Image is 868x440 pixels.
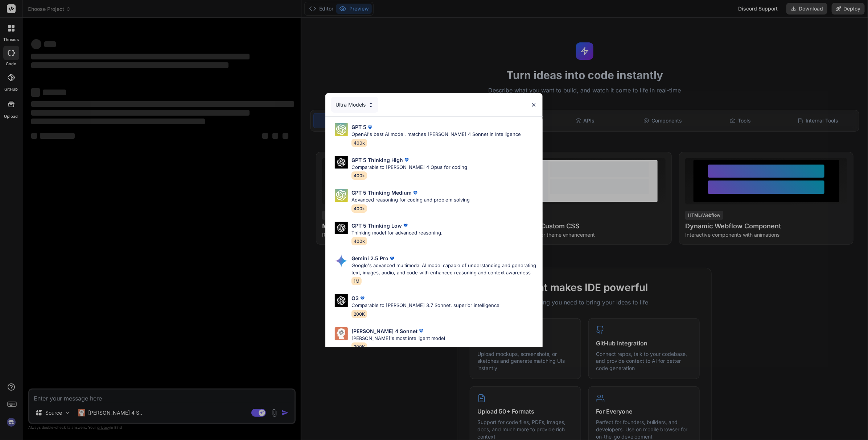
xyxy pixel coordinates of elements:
[335,222,348,234] img: Pick Models
[335,189,348,202] img: Pick Models
[351,277,362,285] span: 1M
[351,310,367,318] span: 200K
[351,302,499,309] p: Comparable to [PERSON_NAME] 3.7 Sonnet, superior intelligence
[359,295,366,302] img: premium
[412,189,419,196] img: premium
[351,204,367,213] span: 400k
[351,229,443,237] p: Thinking model for advanced reasoning.
[351,139,367,147] span: 400k
[335,156,348,169] img: Pick Models
[335,294,348,307] img: Pick Models
[351,189,412,196] p: GPT 5 Thinking Medium
[366,124,374,131] img: premium
[403,156,410,163] img: premium
[351,196,470,204] p: Advanced reasoning for coding and problem solving
[351,262,536,276] p: Google's advanced multimodal AI model capable of understanding and generating text, images, audio...
[351,254,388,262] p: Gemini 2.5 Pro
[351,237,367,245] span: 400k
[351,171,367,180] span: 400k
[351,335,445,342] p: [PERSON_NAME]'s most intelligent model
[335,327,348,340] img: Pick Models
[351,131,521,138] p: OpenAI's best AI model, matches [PERSON_NAME] 4 Sonnet in Intelligence
[417,327,425,335] img: premium
[335,123,348,136] img: Pick Models
[402,222,409,229] img: premium
[335,254,348,267] img: Pick Models
[351,327,417,335] p: [PERSON_NAME] 4 Sonnet
[351,343,367,351] span: 200K
[351,164,467,171] p: Comparable to [PERSON_NAME] 4 Opus for coding
[368,102,374,108] img: Pick Models
[351,222,402,229] p: GPT 5 Thinking Low
[351,294,359,302] p: O3
[351,123,366,131] p: GPT 5
[531,102,537,108] img: close
[351,156,403,164] p: GPT 5 Thinking High
[388,255,396,262] img: premium
[331,97,378,113] div: Ultra Models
